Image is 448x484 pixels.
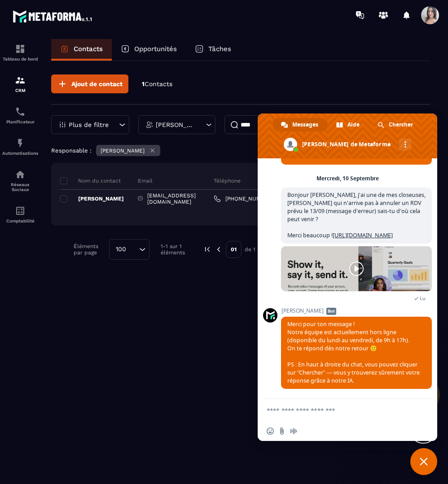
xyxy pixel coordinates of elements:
a: accountantaccountantComptabilité [2,199,38,230]
span: Bot [326,308,336,315]
p: Opportunités [134,45,177,53]
button: Ajout de contact [51,74,128,93]
p: Tâches [208,45,231,53]
p: de 1 [245,246,255,253]
div: Autres canaux [399,139,411,151]
p: Comptabilité [2,218,38,223]
p: [PERSON_NAME] [60,195,124,202]
div: Fermer le chat [410,448,437,475]
a: Contacts [51,39,112,61]
p: Réseaux Sociaux [2,182,38,192]
img: social-network [15,169,26,180]
a: formationformationCRM [2,68,38,100]
p: Plus de filtre [69,122,109,128]
p: Planificateur [2,119,38,124]
p: Responsable : [51,147,92,154]
p: Éléments par page [74,243,105,256]
textarea: Entrez votre message... [267,406,408,414]
span: [PERSON_NAME] [281,308,432,314]
img: formation [15,75,26,86]
span: Envoyer un fichier [278,427,285,435]
span: Lu [420,295,426,301]
a: [URL][DOMAIN_NAME] [333,231,393,239]
p: Tableau de bord [2,57,38,61]
p: 1 [142,80,172,88]
p: 01 [226,241,242,258]
span: Merci pour ton message ! Notre équipe est actuellement hors ligne (disponible du lundi au vendred... [287,320,420,384]
p: Email [138,177,153,184]
img: scheduler [15,106,26,117]
div: Search for option [109,239,149,260]
span: Bonjour [PERSON_NAME], j'ai une de mes closeuses, [PERSON_NAME] qui n'arrive pas à annuler un RDV... [287,191,426,239]
span: Messages [292,118,318,131]
img: logo [13,8,93,24]
p: [PERSON_NAME] [156,122,196,128]
div: Messages [273,118,327,131]
img: prev [215,245,223,253]
span: Aide [347,118,360,131]
a: automationsautomationsAutomatisations [2,131,38,162]
span: Message audio [290,427,297,435]
span: 100 [113,244,129,254]
a: [PHONE_NUMBER] [214,195,273,202]
input: Search for option [129,244,137,254]
img: prev [203,245,211,253]
a: Tâches [186,39,240,61]
img: automations [15,138,26,148]
div: Mercredi, 10 Septembre [316,176,379,181]
span: Insérer un emoji [267,427,274,435]
img: formation [15,44,26,54]
p: Téléphone [214,177,241,184]
a: formationformationTableau de bord [2,37,38,68]
span: Chercher [389,118,413,131]
span: Ajout de contact [71,79,123,88]
a: schedulerschedulerPlanificateur [2,100,38,131]
p: CRM [2,88,38,93]
div: Chercher [369,118,422,131]
div: Aide [328,118,369,131]
p: Nom du contact [60,177,121,184]
p: Contacts [74,45,103,53]
a: Opportunités [112,39,186,61]
a: social-networksocial-networkRéseaux Sociaux [2,162,38,199]
span: Contacts [145,80,172,87]
p: Automatisations [2,151,38,156]
img: accountant [15,205,26,216]
p: [PERSON_NAME] [101,148,145,154]
p: 1-1 sur 1 éléments [161,243,190,256]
